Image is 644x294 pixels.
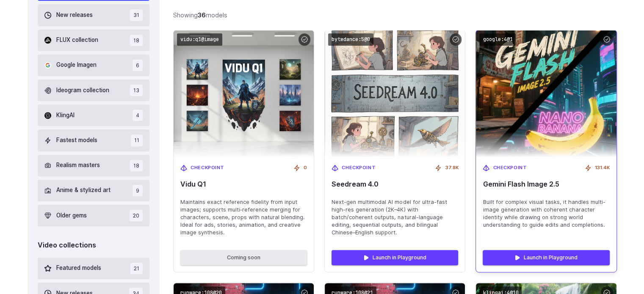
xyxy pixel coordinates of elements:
[479,33,516,46] code: google:4@1
[198,11,206,19] strong: 36
[38,104,150,126] button: KlingAI 4
[332,198,458,236] span: Next-gen multimodal AI model for ultra-fast high-res generation (2K–4K) with batch/coherent outpu...
[38,30,150,51] button: FLUX collection 18
[56,86,109,95] span: Ideogram collection
[342,164,376,172] span: Checkpoint
[38,80,150,101] button: Ideogram collection 13
[191,164,224,172] span: Checkpoint
[56,60,97,70] span: Google Imagen
[133,110,143,121] span: 4
[56,136,97,145] span: Fastest models
[38,205,150,226] button: Older gems 20
[56,111,75,120] span: KlingAI
[483,250,609,265] a: Launch in Playground
[483,180,609,188] span: Gemini Flash Image 2.5
[180,180,307,188] span: Vidu Q1
[130,9,143,21] span: 31
[493,164,527,172] span: Checkpoint
[304,164,307,172] span: 0
[130,263,143,274] span: 21
[180,198,307,236] span: Maintains exact reference fidelity from input images; supports multi‑reference merging for charac...
[483,198,609,229] span: Built for complex visual tasks, it handles multi-image generation with coherent character identit...
[445,164,458,172] span: 37.8K
[133,185,143,196] span: 9
[595,164,610,172] span: 131.4K
[56,264,101,273] span: Featured models
[38,240,150,251] div: Video collections
[38,4,150,26] button: New releases 31
[174,30,314,157] img: Vidu Q1
[130,35,143,46] span: 18
[38,155,150,176] button: Realism masters 18
[56,11,93,20] span: New releases
[38,55,150,76] button: Google Imagen 6
[38,258,150,279] button: Featured models 21
[38,180,150,201] button: Anime & stylized art 9
[56,211,87,220] span: Older gems
[56,161,100,170] span: Realism masters
[325,30,465,157] img: Seedream 4.0
[131,135,143,146] span: 11
[177,33,222,46] code: vidu:q1@image
[130,210,143,221] span: 20
[133,60,143,71] span: 6
[469,24,623,164] img: Gemini Flash Image 2.5
[56,36,98,45] span: FLUX collection
[130,85,143,96] span: 13
[332,180,458,188] span: Seedream 4.0
[130,160,143,171] span: 18
[332,250,458,265] a: Launch in Playground
[173,10,227,20] div: Showing models
[180,250,307,265] button: Coming soon
[56,186,111,195] span: Anime & stylized art
[328,33,373,46] code: bytedance:5@0
[38,129,150,151] button: Fastest models 11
